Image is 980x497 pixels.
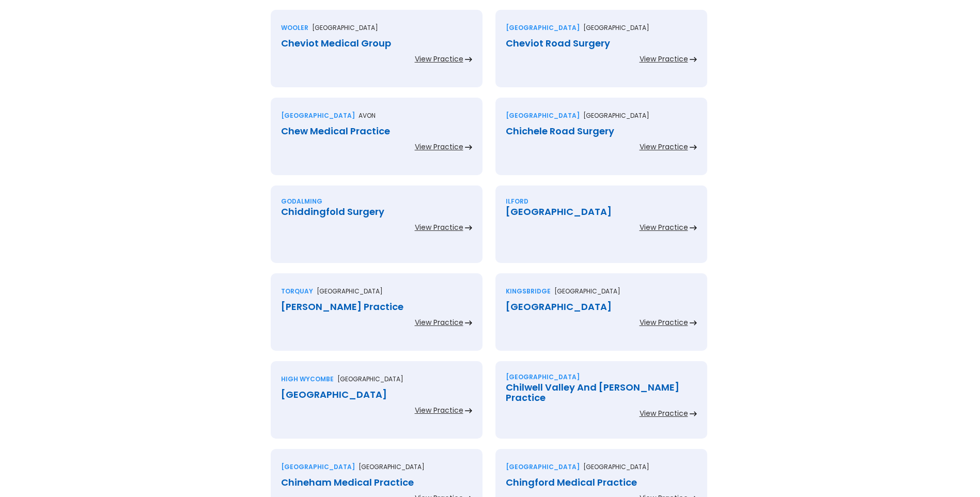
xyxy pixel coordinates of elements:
[281,207,472,217] div: Chiddingfold Surgery
[359,111,376,121] p: Avon
[415,142,463,152] div: View Practice
[506,477,697,488] div: Chingford Medical Practice
[415,317,463,328] div: View Practice
[271,361,483,449] a: High wycombe[GEOGRAPHIC_DATA][GEOGRAPHIC_DATA]View Practice
[583,23,649,33] p: [GEOGRAPHIC_DATA]
[281,302,472,312] div: [PERSON_NAME] Practice
[281,38,472,49] div: Cheviot Medical Group
[640,317,688,328] div: View Practice
[415,54,463,64] div: View Practice
[281,477,472,488] div: Chineham Medical Practice
[415,222,463,232] div: View Practice
[281,23,308,33] div: Wooler
[506,111,580,121] div: [GEOGRAPHIC_DATA]
[281,390,472,400] div: [GEOGRAPHIC_DATA]
[506,382,697,403] div: Chilwell Valley And [PERSON_NAME] Practice
[583,111,649,121] p: [GEOGRAPHIC_DATA]
[495,10,707,98] a: [GEOGRAPHIC_DATA][GEOGRAPHIC_DATA]Cheviot Road SurgeryView Practice
[495,361,707,449] a: [GEOGRAPHIC_DATA]Chilwell Valley And [PERSON_NAME] PracticeView Practice
[506,38,697,49] div: Cheviot Road Surgery
[583,462,649,472] p: [GEOGRAPHIC_DATA]
[506,462,580,472] div: [GEOGRAPHIC_DATA]
[281,286,313,297] div: Torquay
[640,408,688,418] div: View Practice
[495,273,707,361] a: Kingsbridge[GEOGRAPHIC_DATA][GEOGRAPHIC_DATA]View Practice
[281,126,472,136] div: Chew Medical Practice
[506,302,697,312] div: [GEOGRAPHIC_DATA]
[271,98,483,185] a: [GEOGRAPHIC_DATA]AvonChew Medical PracticeView Practice
[506,23,580,33] div: [GEOGRAPHIC_DATA]
[337,374,403,384] p: [GEOGRAPHIC_DATA]
[271,185,483,273] a: GodalmingChiddingfold SurgeryView Practice
[640,54,688,64] div: View Practice
[281,196,322,207] div: Godalming
[415,405,463,415] div: View Practice
[281,111,355,121] div: [GEOGRAPHIC_DATA]
[506,286,551,297] div: Kingsbridge
[312,23,378,33] p: [GEOGRAPHIC_DATA]
[495,185,707,273] a: Ilford[GEOGRAPHIC_DATA]View Practice
[554,286,620,297] p: [GEOGRAPHIC_DATA]
[271,273,483,361] a: Torquay[GEOGRAPHIC_DATA][PERSON_NAME] PracticeView Practice
[640,222,688,232] div: View Practice
[359,462,425,472] p: [GEOGRAPHIC_DATA]
[495,98,707,185] a: [GEOGRAPHIC_DATA][GEOGRAPHIC_DATA]Chichele Road SurgeryView Practice
[506,207,697,217] div: [GEOGRAPHIC_DATA]
[281,462,355,472] div: [GEOGRAPHIC_DATA]
[640,142,688,152] div: View Practice
[506,196,528,207] div: Ilford
[506,126,697,136] div: Chichele Road Surgery
[281,374,334,384] div: High wycombe
[506,372,580,382] div: [GEOGRAPHIC_DATA]
[271,10,483,98] a: Wooler[GEOGRAPHIC_DATA]Cheviot Medical GroupView Practice
[317,286,383,297] p: [GEOGRAPHIC_DATA]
